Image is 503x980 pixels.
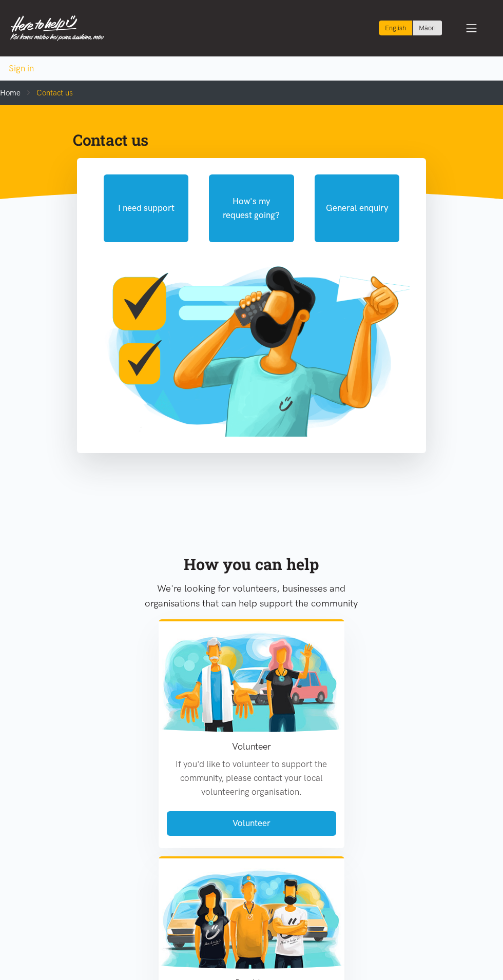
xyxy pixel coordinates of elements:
[10,15,104,41] img: Home
[167,757,336,799] p: If you'd like to volunteer to support the community, please contact your local volunteering organ...
[73,130,414,150] h1: Contact us
[104,174,188,242] button: I need support
[315,174,399,242] button: General enquiry
[413,21,442,35] a: Switch to Te Reo Māori
[379,21,442,35] div: Language toggle
[144,581,359,612] p: We're looking for volunteers, businesses and organisations that can help support the community
[209,174,294,242] button: How's my request going?
[21,87,73,99] li: Contact us
[144,552,359,577] div: How you can help
[167,740,336,753] h3: Volunteer
[379,21,413,35] div: Current language
[450,10,493,46] button: Toggle navigation
[167,811,336,835] a: Volunteer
